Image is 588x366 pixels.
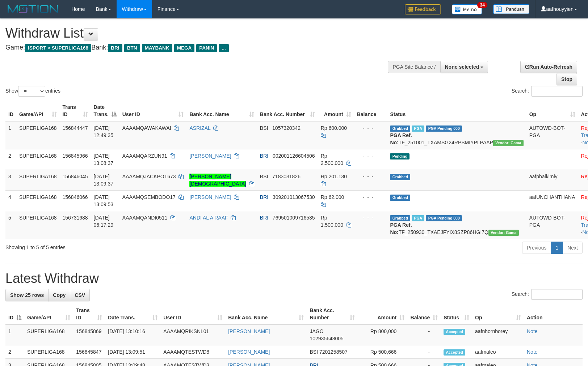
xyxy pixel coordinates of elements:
span: Rp 2.500.000 [321,153,343,166]
td: aafnhornborey [472,324,524,345]
span: 156845966 [63,153,88,159]
span: None selected [445,64,479,70]
a: Stop [556,73,577,85]
th: Game/API: activate to sort column ascending [24,304,73,324]
a: [PERSON_NAME][DEMOGRAPHIC_DATA] [189,174,246,187]
td: SUPERLIGA168 [24,345,73,359]
span: PGA Pending [426,125,462,132]
td: SUPERLIGA168 [16,149,60,170]
td: Rp 500,666 [358,345,407,359]
td: SUPERLIGA168 [16,170,60,190]
span: AAAAMQANDI0511 [122,215,168,221]
div: - - - [357,173,385,180]
td: 2 [5,149,16,170]
td: 2 [5,345,24,359]
span: 156846066 [63,194,88,200]
input: Search: [531,289,583,300]
span: AAAAMQJACKPOT673 [122,174,176,179]
span: 156846045 [63,174,88,179]
span: BRI [260,194,268,200]
th: Amount: activate to sort column ascending [358,304,407,324]
span: Rp 201.130 [321,174,347,179]
span: 34 [477,2,487,8]
td: 4 [5,190,16,211]
span: [DATE] 12:49:35 [94,125,114,138]
span: MEGA [174,44,195,52]
a: [PERSON_NAME] [228,328,270,334]
a: Copy [48,289,70,301]
th: Balance: activate to sort column ascending [407,304,441,324]
span: Copy [53,292,66,298]
input: Search: [531,86,583,97]
th: Op: activate to sort column ascending [472,304,524,324]
span: Rp 62.000 [321,194,344,200]
span: BTN [124,44,140,52]
span: BRI [260,153,268,159]
td: Rp 800,000 [358,324,407,345]
span: 156731688 [63,215,88,221]
span: Grabbed [390,174,410,180]
span: Rp 600.000 [321,125,347,131]
th: Bank Acc. Number: activate to sort column ascending [257,101,318,121]
a: 1 [551,242,563,254]
th: Trans ID: activate to sort column ascending [73,304,105,324]
td: - [407,345,441,359]
a: [PERSON_NAME] [189,153,231,159]
td: SUPERLIGA168 [16,190,60,211]
td: aafmaleo [472,345,524,359]
td: SUPERLIGA168 [16,121,60,149]
td: [DATE] 13:10:16 [105,324,160,345]
span: ... [219,44,228,52]
span: Show 25 rows [10,292,44,298]
button: None selected [440,61,488,73]
span: BSI [260,174,268,179]
th: User ID: activate to sort column ascending [160,304,225,324]
span: AAAAMQARZUN91 [122,153,167,159]
span: JAGO [310,328,323,334]
h1: Withdraw List [5,26,385,41]
th: Bank Acc. Name: activate to sort column ascending [186,101,257,121]
td: TF_250930_TXAEJFYIX8SZP86HGI7Q [387,211,526,239]
th: Amount: activate to sort column ascending [318,101,354,121]
span: Copy 1057320342 to clipboard [272,125,301,131]
td: 3 [5,170,16,190]
td: aafphalkimly [526,170,578,190]
span: BSI [260,125,268,131]
span: [DATE] 13:09:53 [94,194,114,207]
span: PANIN [196,44,217,52]
span: BRI [108,44,122,52]
th: Balance [354,101,387,121]
a: Next [563,242,583,254]
label: Search: [512,289,583,300]
th: Bank Acc. Number: activate to sort column ascending [307,304,358,324]
td: AAAAMQTESTWD8 [160,345,225,359]
th: Date Trans.: activate to sort column descending [91,101,119,121]
td: aafUNCHANTHANA [526,190,578,211]
td: SUPERLIGA168 [24,324,73,345]
div: - - - [357,152,385,159]
span: Accepted [444,329,465,335]
div: - - - [357,193,385,201]
span: AAAAMQSEMBODO17 [122,194,176,200]
a: ANDI AL A RAAF [189,215,228,221]
th: Game/API: activate to sort column ascending [16,101,60,121]
td: 156845847 [73,345,105,359]
span: AAAAMQAWAKAWAI [122,125,171,131]
th: Action [524,304,583,324]
th: ID: activate to sort column descending [5,304,24,324]
span: MAYBANK [142,44,172,52]
span: Grabbed [390,125,410,132]
a: Run Auto-Refresh [520,61,577,73]
span: Copy 7183031826 to clipboard [272,174,301,179]
label: Show entries [5,86,60,97]
div: PGA Site Balance / [388,61,440,73]
td: 1 [5,121,16,149]
th: Op: activate to sort column ascending [526,101,578,121]
span: Marked by aafsoycanthlai [412,125,424,132]
td: SUPERLIGA168 [16,211,60,239]
a: [PERSON_NAME] [228,349,270,355]
a: Previous [522,242,551,254]
th: User ID: activate to sort column ascending [119,101,187,121]
a: CSV [70,289,90,301]
span: Copy 7201258507 to clipboard [319,349,348,355]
